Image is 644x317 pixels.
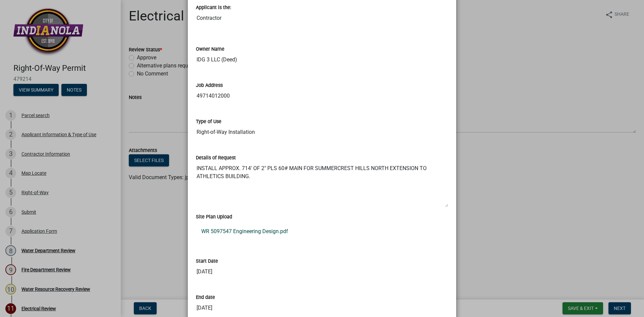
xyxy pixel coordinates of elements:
label: Details of Request [196,156,236,160]
label: Job Address [196,83,223,88]
label: Start Date [196,259,218,264]
label: Applicant is the: [196,5,231,10]
label: Site Plan Upload [196,215,232,219]
label: Owner Name [196,47,224,52]
textarea: INSTALL APPROX. 714' OF 2" PLS 60# MAIN FOR SUMMERCREST HILLS NORTH EXTENSION TO ATHLETICS BUILDING. [196,162,448,207]
a: WR 5097547 Engineering Design.pdf [196,223,448,240]
label: End date [196,295,215,300]
label: Type of Use [196,119,221,124]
